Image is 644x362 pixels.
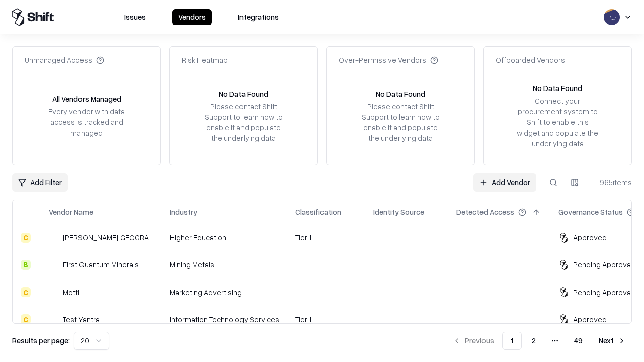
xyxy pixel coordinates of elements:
[496,55,565,65] div: Offboarded Vendors
[170,314,279,325] div: Information Technology Services
[295,259,357,270] div: -
[63,232,153,243] div: [PERSON_NAME][GEOGRAPHIC_DATA]
[573,287,632,298] div: Pending Approval
[339,55,438,65] div: Over-Permissive Vendors
[49,287,59,297] img: Motti
[232,9,285,25] button: Integrations
[63,259,139,270] div: First Quantum Minerals
[49,314,59,324] img: Test Yantra
[558,207,623,217] div: Governance Status
[376,88,425,99] div: No Data Found
[502,332,522,350] button: 1
[170,232,279,243] div: Higher Education
[49,207,93,217] div: Vendor Name
[573,314,607,325] div: Approved
[12,173,68,192] button: Add Filter
[21,314,31,324] div: C
[373,207,424,217] div: Identity Source
[63,287,79,298] div: Motti
[52,94,121,104] div: All Vendors Managed
[359,101,442,144] div: Please contact Shift Support to learn how to enable it and populate the underlying data
[447,332,632,350] nav: pagination
[49,233,59,243] img: Reichman University
[295,287,357,298] div: -
[593,332,632,350] button: Next
[456,314,542,325] div: -
[516,96,599,149] div: Connect your procurement system to Shift to enable this widget and populate the underlying data
[295,232,357,243] div: Tier 1
[12,335,70,346] p: Results per page:
[456,207,514,217] div: Detected Access
[295,314,357,325] div: Tier 1
[172,9,212,25] button: Vendors
[202,101,285,144] div: Please contact Shift Support to learn how to enable it and populate the underlying data
[21,233,31,243] div: C
[456,259,542,270] div: -
[219,88,268,99] div: No Data Found
[573,232,607,243] div: Approved
[118,9,152,25] button: Issues
[21,287,31,297] div: C
[63,314,100,325] div: Test Yantra
[373,232,440,243] div: -
[373,259,440,270] div: -
[21,260,31,270] div: B
[373,314,440,325] div: -
[592,177,632,188] div: 965 items
[573,259,632,270] div: Pending Approval
[25,55,104,65] div: Unmanaged Access
[533,83,582,94] div: No Data Found
[170,207,197,217] div: Industry
[49,260,59,270] img: First Quantum Minerals
[170,287,279,298] div: Marketing Advertising
[566,332,591,350] button: 49
[373,287,440,298] div: -
[456,287,542,298] div: -
[170,259,279,270] div: Mining Metals
[182,55,228,65] div: Risk Heatmap
[456,232,542,243] div: -
[45,106,128,138] div: Every vendor with data access is tracked and managed
[295,207,341,217] div: Classification
[524,332,544,350] button: 2
[473,173,536,192] a: Add Vendor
